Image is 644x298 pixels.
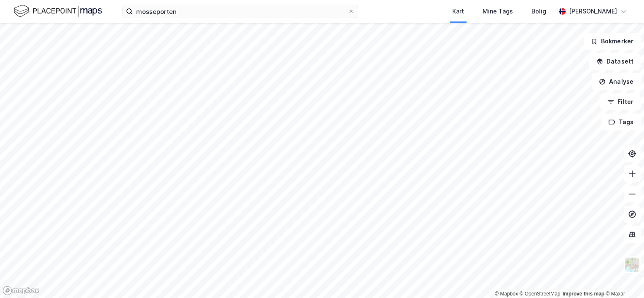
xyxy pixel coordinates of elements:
div: [PERSON_NAME] [569,6,617,16]
button: Analyse [592,73,641,90]
button: Tags [601,114,641,130]
img: Z [624,257,640,273]
a: Improve this map [563,291,604,297]
iframe: Chat Widget [602,258,644,298]
div: Kontrollprogram for chat [602,258,644,298]
div: Kart [452,6,464,16]
img: logo.f888ab2527a4732fd821a326f86c7f29.svg [13,4,102,19]
button: Bokmerker [584,33,641,50]
button: Filter [600,93,641,110]
button: Datasett [589,53,641,70]
a: Mapbox homepage [3,286,40,295]
a: OpenStreetMap [520,291,561,297]
input: Søk på adresse, matrikkel, gårdeiere, leietakere eller personer [133,5,348,18]
div: Bolig [531,6,546,16]
a: Mapbox [495,291,518,297]
div: Mine Tags [483,6,513,16]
